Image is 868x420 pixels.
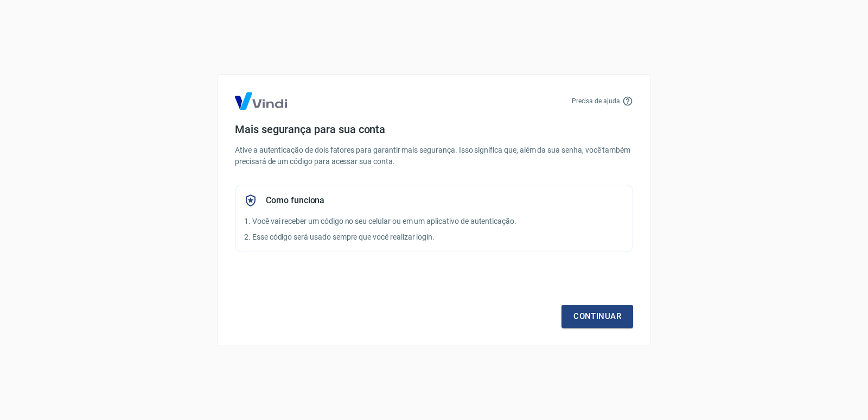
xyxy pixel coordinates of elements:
h4: Mais segurança para sua conta [235,123,633,136]
a: Continuar [561,305,633,328]
p: Precisa de ajuda [572,96,620,106]
p: 2. Esse código será usado sempre que você realizar login. [244,231,624,243]
h5: Como funciona [266,195,324,206]
p: 1. Você vai receber um código no seu celular ou em um aplicativo de autenticação. [244,216,624,227]
p: Ative a autenticação de dois fatores para garantir mais segurança. Isso significa que, além da su... [235,145,633,167]
img: Logo Vind [235,92,287,110]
